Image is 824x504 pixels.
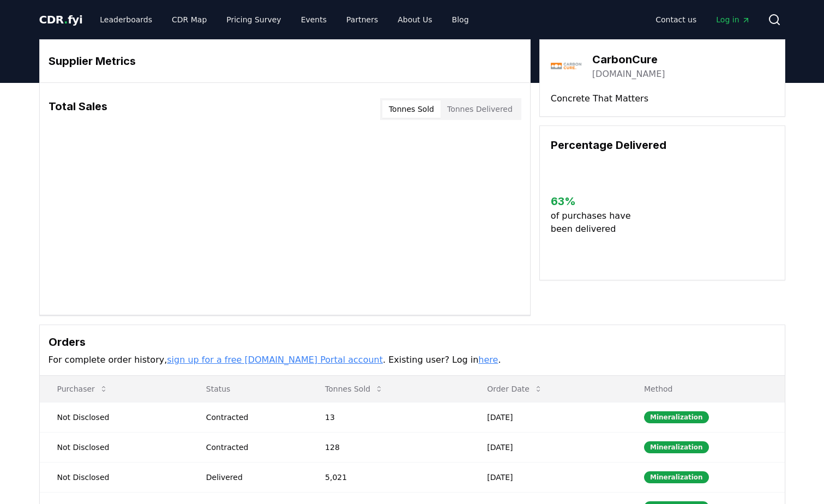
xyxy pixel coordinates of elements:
[64,13,68,26] span: .
[308,402,470,432] td: 13
[644,441,709,453] div: Mineralization
[91,10,477,29] nav: Main
[206,442,299,453] div: Contracted
[551,92,774,105] p: Concrete That Matters
[443,10,478,29] a: Blog
[382,100,441,118] button: Tonnes Sold
[49,98,107,120] h3: Total Sales
[707,10,759,29] a: Log in
[470,432,627,462] td: [DATE]
[49,53,521,69] h3: Supplier Metrics
[644,411,709,423] div: Mineralization
[635,383,776,394] p: Method
[308,462,470,492] td: 5,021
[478,355,498,365] a: here
[197,383,299,394] p: Status
[308,432,470,462] td: 128
[478,378,551,400] button: Order Date
[592,68,665,81] a: [DOMAIN_NAME]
[389,10,441,29] a: About Us
[39,12,83,27] a: CDR.fyi
[647,10,759,29] nav: Main
[716,14,750,25] span: Log in
[206,472,299,483] div: Delivered
[91,10,161,29] a: Leaderboards
[49,378,117,400] button: Purchaser
[206,412,299,423] div: Contracted
[40,432,189,462] td: Not Disclosed
[40,402,189,432] td: Not Disclosed
[49,334,776,350] h3: Orders
[592,51,665,68] h3: CarbonCure
[551,193,640,209] h3: 63 %
[39,13,83,26] span: CDR fyi
[218,10,290,29] a: Pricing Survey
[470,402,627,432] td: [DATE]
[551,51,581,81] img: CarbonCure-logo
[441,100,519,118] button: Tonnes Delivered
[167,355,383,365] a: sign up for a free [DOMAIN_NAME] Portal account
[647,10,705,29] a: Contact us
[644,471,709,483] div: Mineralization
[470,462,627,492] td: [DATE]
[338,10,387,29] a: Partners
[551,137,774,153] h3: Percentage Delivered
[163,10,215,29] a: CDR Map
[551,209,640,236] p: of purchases have been delivered
[316,378,392,400] button: Tonnes Sold
[292,10,335,29] a: Events
[49,353,776,367] p: For complete order history, . Existing user? Log in .
[40,462,189,492] td: Not Disclosed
